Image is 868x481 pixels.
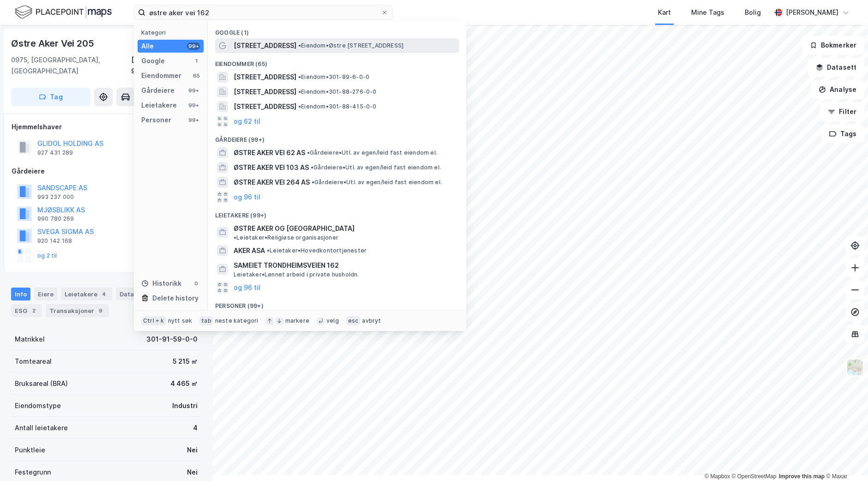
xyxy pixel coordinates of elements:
button: og 96 til [234,282,260,293]
div: Delete history [152,293,199,304]
div: Bruksareal (BRA) [15,378,68,389]
div: Gårdeiere [141,85,175,96]
div: Leietakere [61,288,112,301]
span: Gårdeiere • Utl. av egen/leid fast eiendom el. [312,179,442,186]
span: • [267,247,270,254]
a: Mapbox [705,473,730,480]
span: [STREET_ADDRESS] [234,40,296,51]
span: [STREET_ADDRESS] [234,86,296,97]
span: • [298,73,301,80]
iframe: Chat Widget [822,437,868,481]
span: • [298,103,301,110]
span: ØSTRE AKER OG [GEOGRAPHIC_DATA] [234,223,355,234]
span: • [307,149,310,156]
div: Ctrl + k [141,316,166,325]
div: nytt søk [168,317,193,325]
span: Eiendom • 301-89-6-0-0 [298,73,369,81]
div: Bolig [745,7,761,18]
span: • [298,42,301,49]
div: Eiendommer [141,70,181,81]
div: Østre Aker Vei 205 [11,36,96,51]
button: og 62 til [234,116,260,127]
div: avbryt [362,317,381,325]
span: Eiendom • 301-88-415-0-0 [298,103,377,110]
span: Gårdeiere • Utl. av egen/leid fast eiendom el. [307,149,437,156]
span: [STREET_ADDRESS] [234,72,296,83]
div: Gårdeiere (99+) [208,129,466,145]
div: Google [141,55,165,66]
div: Leietakere [141,100,177,111]
span: Eiendom • 301-88-276-0-0 [298,88,377,96]
span: • [311,164,313,171]
span: ØSTRE AKER VEI 103 AS [234,162,309,173]
div: 99+ [187,102,200,109]
div: 927 431 289 [37,149,73,156]
div: 990 780 269 [37,215,74,222]
span: ØSTRE AKER VEI 62 AS [234,147,305,158]
div: Google (1) [208,22,466,38]
span: ØSTRE AKER VEI 264 AS [234,177,310,188]
span: • [234,234,236,241]
span: SAMEIET TRONDHEIMSVEIEN 162 [234,260,455,271]
div: Nei [187,467,198,478]
div: Matrikkel [15,334,45,345]
div: 5 215 ㎡ [173,356,198,367]
button: Tag [11,88,90,106]
a: OpenStreetMap [732,473,777,480]
a: Improve this map [779,473,825,480]
span: • [312,179,314,186]
div: velg [326,317,339,325]
div: [PERSON_NAME] [786,7,838,18]
div: [GEOGRAPHIC_DATA], 91/59 [131,54,201,77]
div: Leietakere (99+) [208,204,466,221]
div: esc [346,316,361,325]
div: 4 [99,289,108,299]
span: Leietaker • Hovedkontortjenester [267,247,367,254]
div: Kart [658,7,671,18]
span: Leietaker • Lønnet arbeid i private husholdn. [234,271,359,278]
button: Filter [820,102,864,121]
div: 99+ [187,116,200,124]
div: Eiere [34,288,57,301]
button: Bokmerker [802,36,864,54]
div: Industri [172,400,198,411]
div: 9 [96,306,105,315]
div: 0 [193,280,200,287]
div: 4 [193,422,198,433]
span: Eiendom • Østre [STREET_ADDRESS] [298,42,404,49]
div: Eiendomstype [15,400,61,411]
div: tab [199,316,213,325]
div: Hjemmelshaver [12,121,201,132]
div: 301-91-59-0-0 [146,334,198,345]
div: 0975, [GEOGRAPHIC_DATA], [GEOGRAPHIC_DATA] [11,54,131,77]
img: logo.f888ab2527a4732fd821a326f86c7f29.svg [15,4,112,20]
div: ESG [11,304,42,317]
div: Personer (99+) [208,295,466,312]
div: 920 142 168 [37,237,72,245]
img: Z [846,359,864,376]
div: Transaksjoner [46,304,109,317]
div: Antall leietakere [15,422,68,433]
div: Punktleie [15,445,45,456]
div: Personer [141,114,171,126]
input: Søk på adresse, matrikkel, gårdeiere, leietakere eller personer [145,6,381,19]
div: 4 465 ㎡ [170,378,198,389]
div: Festegrunn [15,467,51,478]
div: 65 [193,72,200,79]
div: 1 [193,57,200,65]
span: AKER ASA [234,245,265,256]
span: [STREET_ADDRESS] [234,101,296,112]
button: Datasett [808,58,864,77]
div: 99+ [187,87,200,94]
div: 993 237 000 [37,193,74,201]
div: 99+ [187,42,200,50]
div: Kategori [141,29,204,36]
div: Nei [187,445,198,456]
div: Alle [141,41,154,52]
div: Tomteareal [15,356,52,367]
div: Eiendommer (65) [208,53,466,70]
span: • [298,88,301,95]
div: Gårdeiere [12,166,201,177]
div: Info [11,288,30,301]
